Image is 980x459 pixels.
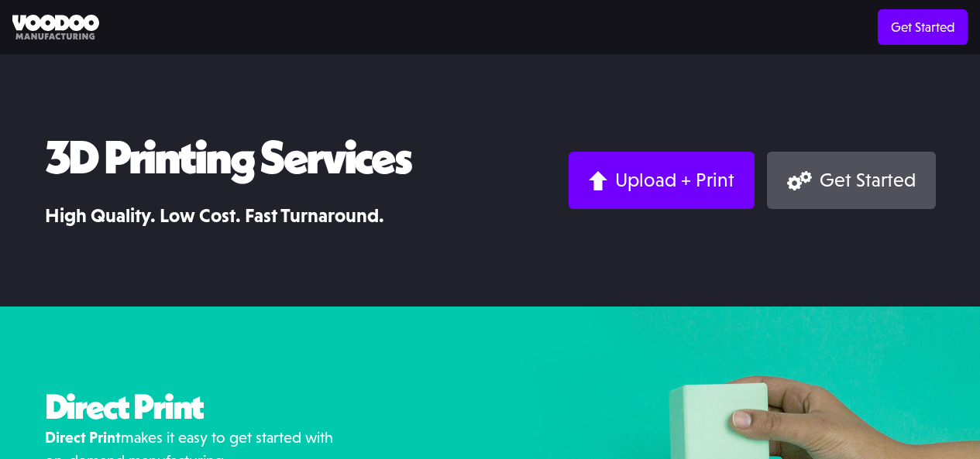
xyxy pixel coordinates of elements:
[878,9,968,45] a: Get Started
[45,202,411,229] h3: High Quality. Low Cost. Fast Turnaround.
[569,152,755,208] a: Upload + Print
[45,428,121,447] strong: Direct Print
[12,15,99,40] img: Voodoo Manufacturing logo
[589,171,607,190] img: Arrow up
[787,171,811,190] img: Gears
[45,388,393,426] h2: Direct Print
[767,152,935,208] a: Get Started
[45,132,411,183] h1: 3D Printing Services
[615,168,734,192] div: Upload + Print
[820,168,916,192] div: Get Started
